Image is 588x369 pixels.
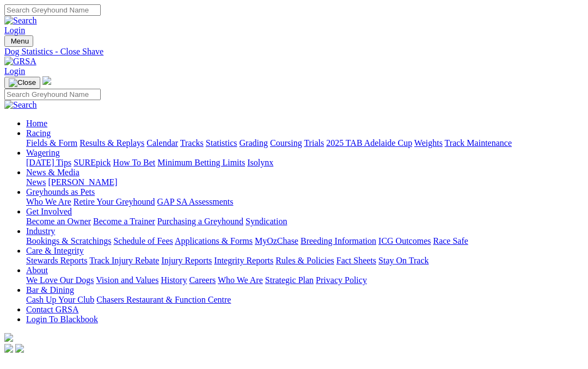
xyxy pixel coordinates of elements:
[26,275,584,285] div: About
[26,119,47,128] a: Home
[73,158,111,167] a: SUREpick
[4,66,25,76] a: Login
[79,138,144,147] a: Results & Replays
[26,128,51,138] a: Racing
[96,295,231,304] a: Chasers Restaurant & Function Centre
[26,197,71,206] a: Who We Are
[4,26,25,35] a: Login
[270,138,302,147] a: Coursing
[4,16,37,26] img: Search
[246,217,287,226] a: Syndication
[206,138,237,147] a: Statistics
[26,295,584,305] div: Bar & Dining
[175,236,253,245] a: Applications & Forms
[73,197,155,206] a: Retire Your Greyhound
[275,256,334,265] a: Rules & Policies
[316,275,367,285] a: Privacy Policy
[9,78,36,87] img: Close
[157,197,234,206] a: GAP SA Assessments
[42,76,51,85] img: logo-grsa-white.png
[4,89,101,100] input: Search
[89,256,159,265] a: Track Injury Rebate
[301,236,376,245] a: Breeding Information
[26,256,87,265] a: Stewards Reports
[26,246,84,255] a: Care & Integrity
[146,138,178,147] a: Calendar
[378,236,431,245] a: ICG Outcomes
[161,256,212,265] a: Injury Reports
[4,47,584,57] a: Dog Statistics - Close Shave
[26,177,584,187] div: News & Media
[11,37,29,45] span: Menu
[26,305,78,314] a: Contact GRSA
[180,138,204,147] a: Tracks
[26,138,584,148] div: Racing
[4,100,37,110] img: Search
[336,256,376,265] a: Fact Sheets
[26,226,55,236] a: Industry
[26,315,98,324] a: Login To Blackbook
[4,77,40,89] button: Toggle navigation
[113,236,173,245] a: Schedule of Fees
[26,207,72,216] a: Get Involved
[26,217,91,226] a: Become an Owner
[26,158,71,167] a: [DATE] Tips
[26,275,94,285] a: We Love Our Dogs
[26,158,584,168] div: Wagering
[96,275,158,285] a: Vision and Values
[15,344,24,353] img: twitter.svg
[26,187,95,196] a: Greyhounds as Pets
[26,266,48,275] a: About
[304,138,324,147] a: Trials
[26,295,94,304] a: Cash Up Your Club
[214,256,273,265] a: Integrity Reports
[26,168,79,177] a: News & Media
[189,275,216,285] a: Careers
[26,138,77,147] a: Fields & Form
[4,35,33,47] button: Toggle navigation
[157,217,243,226] a: Purchasing a Greyhound
[326,138,412,147] a: 2025 TAB Adelaide Cup
[414,138,443,147] a: Weights
[161,275,187,285] a: History
[26,177,46,187] a: News
[26,197,584,207] div: Greyhounds as Pets
[240,138,268,147] a: Grading
[445,138,512,147] a: Track Maintenance
[4,4,101,16] input: Search
[433,236,468,245] a: Race Safe
[247,158,273,167] a: Isolynx
[26,236,111,245] a: Bookings & Scratchings
[113,158,156,167] a: How To Bet
[26,285,74,294] a: Bar & Dining
[26,236,584,246] div: Industry
[4,333,13,342] img: logo-grsa-white.png
[255,236,298,245] a: MyOzChase
[157,158,245,167] a: Minimum Betting Limits
[4,57,36,66] img: GRSA
[26,217,584,226] div: Get Involved
[26,148,60,157] a: Wagering
[48,177,117,187] a: [PERSON_NAME]
[26,256,584,266] div: Care & Integrity
[4,344,13,353] img: facebook.svg
[378,256,428,265] a: Stay On Track
[218,275,263,285] a: Who We Are
[93,217,155,226] a: Become a Trainer
[265,275,314,285] a: Strategic Plan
